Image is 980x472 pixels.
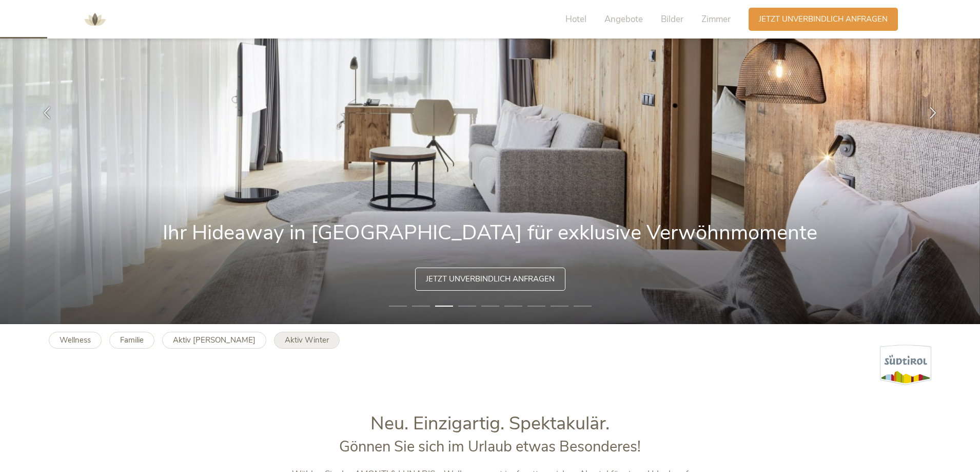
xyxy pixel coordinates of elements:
span: Jetzt unverbindlich anfragen [759,14,888,25]
span: Neu. Einzigartig. Spektakulär. [370,411,610,436]
b: Wellness [60,335,91,345]
span: Zimmer [701,13,731,25]
a: Aktiv Winter [274,332,340,349]
img: Südtirol [880,345,931,385]
span: Bilder [661,13,683,25]
b: Familie [120,335,144,345]
b: Aktiv Winter [285,335,329,345]
img: AMONTI & LUNARIS Wellnessresort [80,4,110,35]
span: Angebote [604,13,643,25]
span: Jetzt unverbindlich anfragen [426,274,555,285]
b: Aktiv [PERSON_NAME] [173,335,256,345]
a: Wellness [49,332,102,349]
span: Gönnen Sie sich im Urlaub etwas Besonderes! [339,437,641,457]
span: Hotel [565,13,586,25]
a: Familie [109,332,154,349]
a: Aktiv [PERSON_NAME] [162,332,266,349]
a: AMONTI & LUNARIS Wellnessresort [80,15,110,23]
